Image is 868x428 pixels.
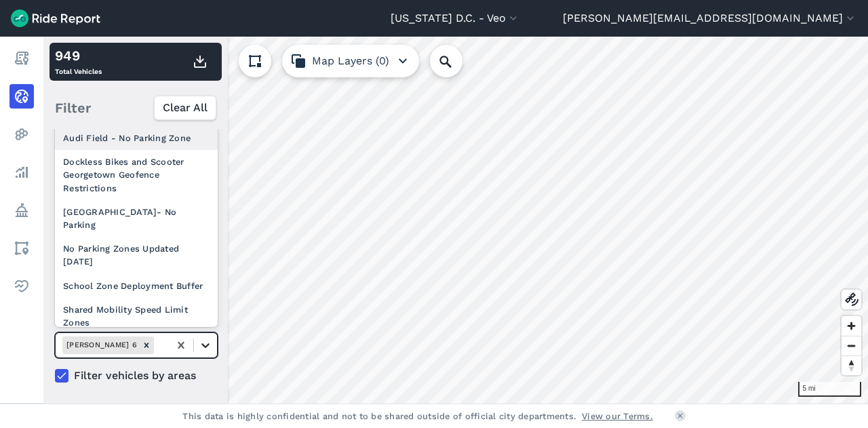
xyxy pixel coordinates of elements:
[55,274,218,298] div: School Zone Deployment Buffer
[430,45,484,77] input: Search Location or Vehicles
[55,126,218,150] div: Audi Field - No Parking Zone
[11,9,100,27] img: Ride Report
[842,316,861,336] button: Zoom in
[9,46,34,71] a: Report
[9,160,34,184] a: Analyze
[282,45,419,77] button: Map Layers (0)
[9,198,34,222] a: Policy
[139,336,154,353] div: Remove Ward 6
[50,87,222,129] div: Filter
[582,410,653,423] a: View our Terms.
[55,200,218,237] div: [GEOGRAPHIC_DATA]- No Parking
[9,122,34,147] a: Heatmaps
[391,10,520,26] button: [US_STATE] D.C. - Veo
[55,368,218,384] label: Filter vehicles by areas
[9,84,34,109] a: Realtime
[154,96,216,120] button: Clear All
[55,298,218,334] div: Shared Mobility Speed Limit Zones
[9,236,34,260] a: Areas
[55,237,218,273] div: No Parking Zones Updated [DATE]
[798,382,861,397] div: 5 mi
[43,37,868,404] canvas: Map
[563,10,857,26] button: [PERSON_NAME][EMAIL_ADDRESS][DOMAIN_NAME]
[9,274,34,298] a: Health
[163,100,208,116] span: Clear All
[55,150,218,200] div: Dockless Bikes and Scooter Georgetown Geofence Restrictions
[55,45,102,78] div: Total Vehicles
[842,355,861,375] button: Reset bearing to north
[842,336,861,355] button: Zoom out
[62,336,139,353] div: [PERSON_NAME] 6
[55,45,102,66] div: 949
